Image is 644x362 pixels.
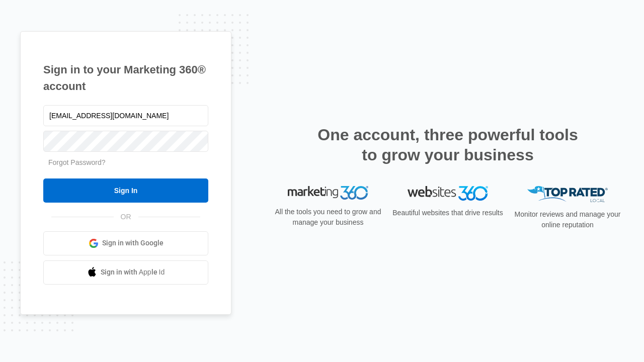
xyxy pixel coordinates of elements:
[43,178,208,203] input: Sign In
[43,231,208,255] a: Sign in with Google
[272,207,384,228] p: All the tools you need to grow and manage your business
[114,212,138,222] span: OR
[527,186,608,203] img: Top Rated Local
[391,208,504,218] p: Beautiful websites that drive results
[43,260,208,285] a: Sign in with Apple Id
[511,209,624,230] p: Monitor reviews and manage your online reputation
[102,238,164,248] span: Sign in with Google
[48,158,106,166] a: Forgot Password?
[314,125,581,165] h2: One account, three powerful tools to grow your business
[101,267,165,278] span: Sign in with Apple Id
[43,105,208,126] input: Email
[408,186,488,201] img: Websites 360
[43,61,208,95] h1: Sign in to your Marketing 360® account
[288,186,368,200] img: Marketing 360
